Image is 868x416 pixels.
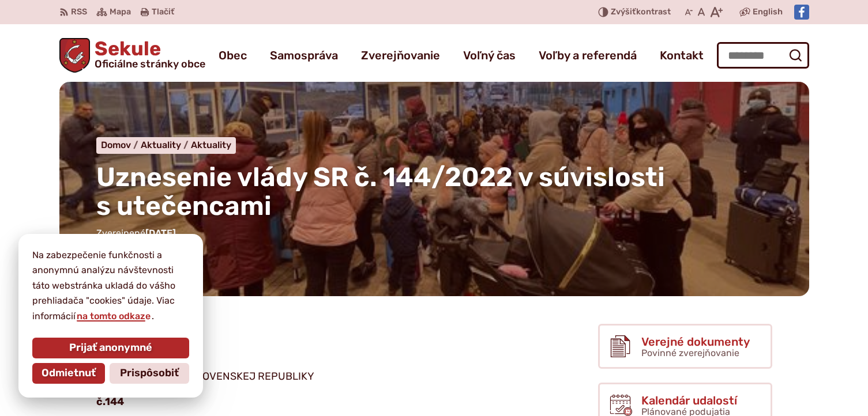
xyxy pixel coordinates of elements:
strong: 144 [105,395,124,408]
a: Obec [219,39,247,71]
a: Voľby a referendá [539,39,637,71]
a: Aktuality [141,139,191,150]
a: Domov [101,139,141,150]
button: Odmietnuť [32,363,105,384]
span: Odmietnuť [42,367,96,380]
img: Prejsť na Facebook stránku [794,5,809,20]
a: English [750,5,785,19]
a: Voľný čas [463,39,516,71]
span: [DATE] [145,228,176,239]
a: Aktuality [191,139,231,150]
span: kontrast [611,7,671,17]
a: na tomto odkaze [76,311,152,322]
span: English [753,5,783,19]
button: Prijať anonymné [32,338,189,358]
a: Logo Sekule, prejsť na domovskú stránku. [59,38,206,73]
span: RSS [71,5,87,19]
span: Aktuality [141,139,181,150]
span: Verejné dokumenty [641,335,750,348]
a: Zverejňovanie [361,39,440,71]
span: Zvýšiť [611,7,636,17]
span: Prispôsobiť [120,367,179,380]
a: Samospráva [270,39,338,71]
button: Prispôsobiť [110,363,189,384]
a: Kontakt [660,39,704,71]
p: UZNESENIE VLÁDY SLOVENSKEJ REPUBLIKY [96,368,506,385]
a: Verejné dokumenty Povinné zverejňovanie [598,324,772,369]
span: Sekule [90,39,205,69]
img: Prejsť na domovskú stránku [59,38,91,73]
strong: č. [96,395,105,408]
span: Povinné zverejňovanie [641,347,739,358]
span: Tlačiť [152,7,174,17]
p: Zverejnené . [96,226,772,241]
span: Uznesenie vlády SR č. 144/2022 v súvislosti s utečencami [96,161,665,222]
span: Domov [101,139,131,150]
span: Kalendár udalostí [641,394,737,407]
span: Prijať anonymné [69,342,152,354]
span: Mapa [110,5,131,19]
span: Oficiálne stránky obce [95,59,205,69]
p: Na zabezpečenie funkčnosti a anonymnú analýzu návštevnosti táto webstránka ukladá do vášho prehli... [32,248,189,324]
